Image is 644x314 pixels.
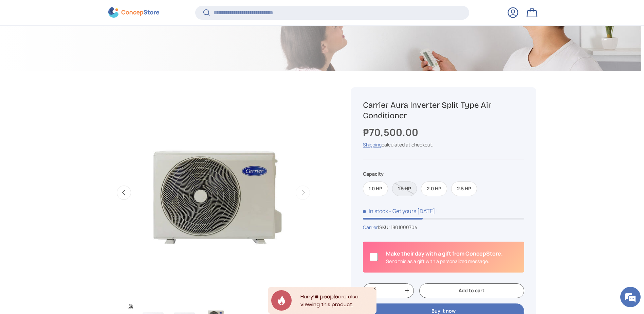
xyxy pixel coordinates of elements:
span: SKU: [379,224,390,230]
strong: ₱70,500.00 [363,125,420,139]
span: | [378,224,417,230]
div: Chat with us now [35,38,114,47]
textarea: Type your message and hit 'Enter' [3,186,129,209]
div: Minimize live chat window [111,3,128,20]
button: Add to cart [419,283,524,298]
input: Is this a gift? [370,253,378,261]
a: Carrier [363,224,378,230]
div: Close [373,287,376,290]
div: calculated at checkout. [363,141,524,148]
div: Is this a gift? [386,249,503,265]
label: Sold out [392,181,417,196]
span: We're online! [39,86,94,154]
legend: Capacity [363,170,384,177]
span: 1801000704 [391,224,417,230]
span: In stock [363,207,388,215]
h1: Carrier Aura Inverter Split Type Air Conditioner [363,100,524,121]
a: Shipping [363,141,382,148]
p: - Get yours [DATE]! [389,207,437,215]
img: ConcepStore [108,7,159,18]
